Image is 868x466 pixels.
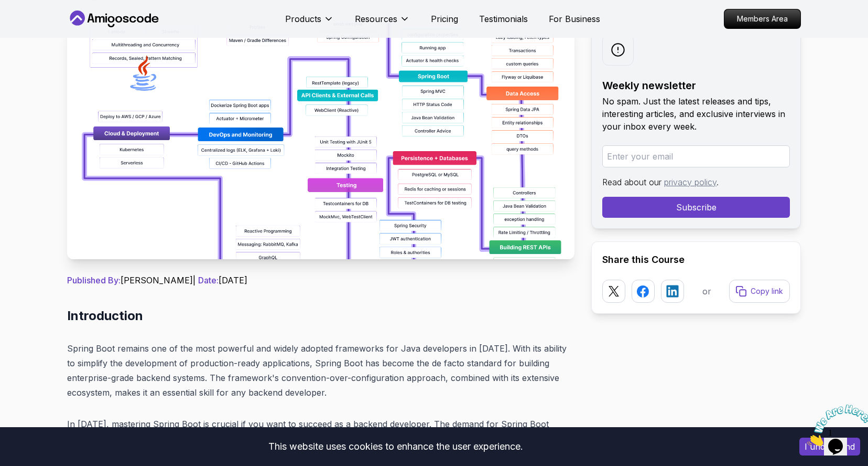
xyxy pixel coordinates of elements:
a: privacy policy [664,177,717,187]
h2: Weekly newsletter [602,78,790,93]
p: Resources [355,13,397,25]
input: Enter your email [602,145,790,167]
p: Read about our . [602,176,790,188]
a: For Business [549,13,600,25]
p: Products [285,13,321,25]
a: Pricing [431,13,458,25]
button: Resources [355,13,410,34]
p: Copy link [751,286,783,296]
button: Products [285,13,334,34]
img: Spring Boot Roadmap 2025: The Complete Guide for Backend Developers thumbnail [67,23,574,259]
a: Testimonials [479,13,528,25]
p: [PERSON_NAME] | [DATE] [67,274,574,287]
button: Copy link [729,280,790,303]
iframe: chat widget [803,400,868,450]
button: Subscribe [602,197,790,218]
h2: Introduction [67,308,574,324]
span: Date: [198,275,219,285]
img: Chat attention grabber [4,4,69,46]
button: Accept cookies [799,438,860,456]
p: Members Area [724,9,800,28]
a: Members Area [724,9,801,29]
span: Published By: [67,275,121,285]
span: 1 [4,4,8,13]
h2: Share this Course [602,252,790,267]
p: or [702,285,711,298]
p: No spam. Just the latest releases and tips, interesting articles, and exclusive interviews in you... [602,95,790,133]
div: This website uses cookies to enhance the user experience. [8,435,784,458]
p: Spring Boot remains one of the most powerful and widely adopted frameworks for Java developers in... [67,341,574,400]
